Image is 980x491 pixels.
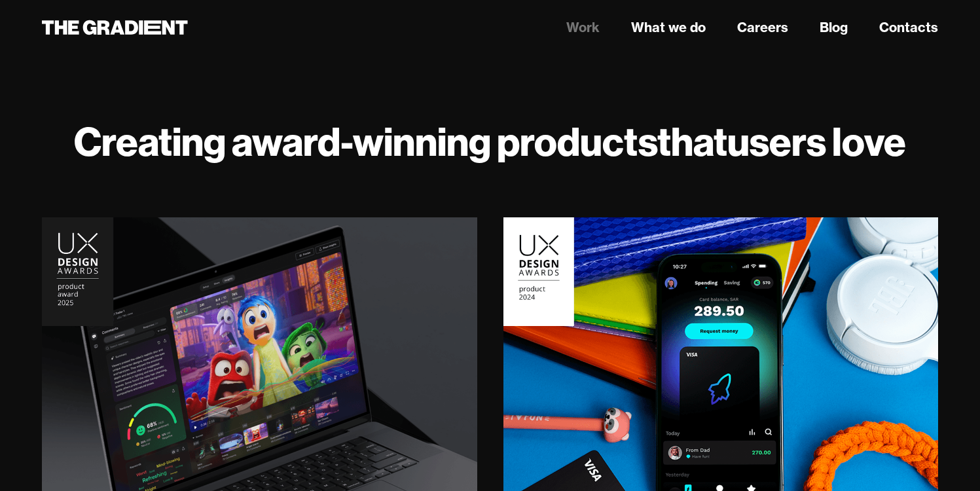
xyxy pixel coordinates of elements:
[820,18,848,37] a: Blog
[657,117,727,166] strong: that
[737,18,788,37] a: Careers
[42,118,938,165] h1: Creating award-winning products users love
[566,18,600,37] a: Work
[879,18,938,37] a: Contacts
[631,18,706,37] a: What we do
